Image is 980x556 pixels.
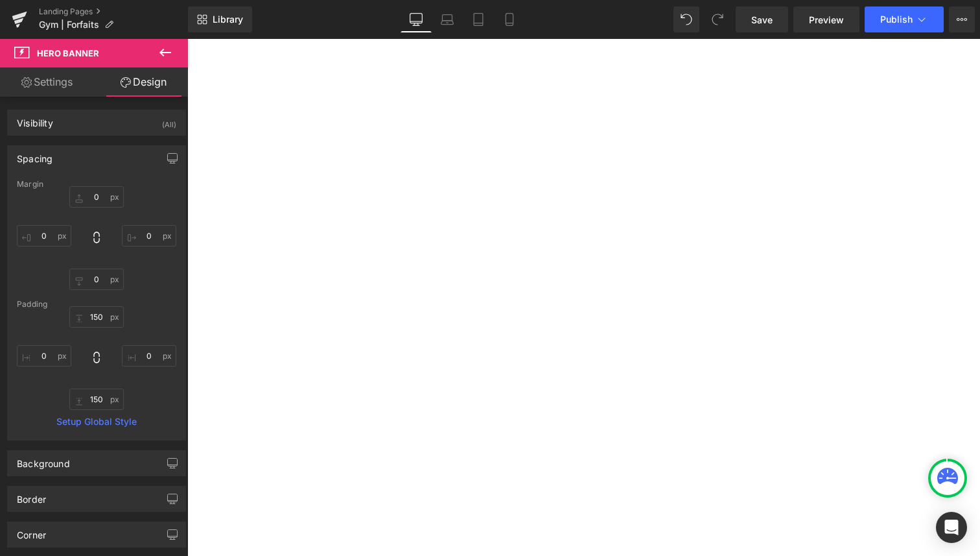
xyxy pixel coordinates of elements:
[39,6,188,17] a: Landing Pages
[17,522,46,540] div: Corner
[17,300,176,309] div: Padding
[432,6,463,32] a: Laptop
[793,6,859,32] a: Preview
[69,186,124,208] input: 0
[37,48,99,58] span: Hero Banner
[751,13,773,27] span: Save
[69,269,124,290] input: 0
[69,389,124,410] input: 0
[880,14,913,25] span: Publish
[122,345,176,367] input: 0
[673,6,699,32] button: Undo
[17,225,71,247] input: 0
[401,6,432,32] a: Desktop
[188,6,252,32] a: New Library
[69,306,124,328] input: 0
[463,6,494,32] a: Tablet
[17,110,53,128] div: Visibility
[17,487,46,505] div: Border
[213,14,243,25] span: Library
[17,451,70,469] div: Background
[97,67,191,97] a: Design
[705,6,730,32] button: Redo
[494,6,525,32] a: Mobile
[17,417,176,427] a: Setup Global Style
[39,19,99,30] span: Gym | Forfaits
[936,512,967,543] div: Open Intercom Messenger
[17,146,52,164] div: Spacing
[17,345,71,367] input: 0
[949,6,975,32] button: More
[17,180,176,189] div: Margin
[162,110,176,132] div: (All)
[809,13,844,27] span: Preview
[865,6,944,32] button: Publish
[122,225,176,247] input: 0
